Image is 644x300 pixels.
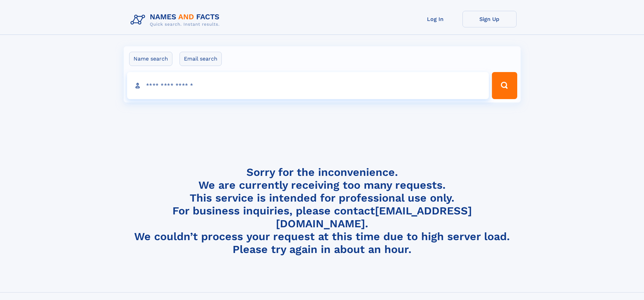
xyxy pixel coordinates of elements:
[492,72,517,99] button: Search Button
[408,11,462,27] a: Log In
[180,52,222,66] label: Email search
[128,166,517,256] h4: Sorry for the inconvenience. We are currently receiving too many requests. This service is intend...
[276,204,472,230] a: [EMAIL_ADDRESS][DOMAIN_NAME]
[128,11,225,29] img: Logo Names and Facts
[129,52,172,66] label: Name search
[127,72,489,99] input: search input
[462,11,517,27] a: Sign Up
